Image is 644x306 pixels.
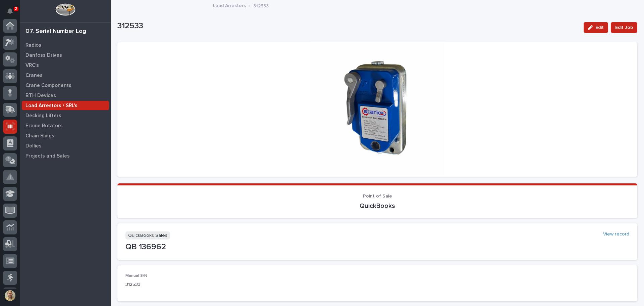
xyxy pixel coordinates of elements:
[125,242,629,252] p: QB 136962
[20,151,111,161] a: Projects and Sales
[25,83,71,89] p: Crane Components
[25,123,63,129] p: Frame Rotators
[3,289,17,303] button: users-avatar
[25,52,62,58] p: Danfoss Drives
[117,21,578,31] p: 312533
[213,1,246,9] a: Load Arrestors
[15,6,17,11] p: 2
[20,80,111,90] a: Crane Components
[20,60,111,70] a: VRC's
[3,4,17,18] button: Notifications
[584,22,608,33] button: Edit
[611,22,637,33] button: Edit Job
[125,281,629,288] p: 312533
[25,62,39,69] p: VRC's
[595,25,604,31] span: Edit
[25,93,56,99] p: BTH Devices
[25,143,42,149] p: Dollies
[8,8,17,19] div: Notifications2
[25,42,41,48] p: Radios
[20,131,111,141] a: Chain Slings
[25,133,54,139] p: Chain Slings
[20,121,111,131] a: Frame Rotators
[125,274,147,278] span: Manual S/N
[55,3,75,16] img: Workspace Logo
[20,50,111,60] a: Danfoss Drives
[20,90,111,100] a: BTH Devices
[615,24,633,32] span: Edit Job
[20,40,111,50] a: Radios
[125,202,629,210] p: QuickBooks
[20,70,111,80] a: Cranes
[20,141,111,151] a: Dollies
[125,231,170,240] p: QuickBooks Sales
[25,153,70,159] p: Projects and Sales
[25,28,86,35] div: 07. Serial Number Log
[25,73,43,79] p: Cranes
[20,111,111,121] a: Decking Lifters
[25,103,77,109] p: Load Arrestors / SRL's
[20,100,111,111] a: Load Arrestors / SRL's
[253,2,269,9] p: 312533
[603,231,629,237] a: View record
[363,194,392,199] span: Point of Sale
[25,113,61,119] p: Decking Lifters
